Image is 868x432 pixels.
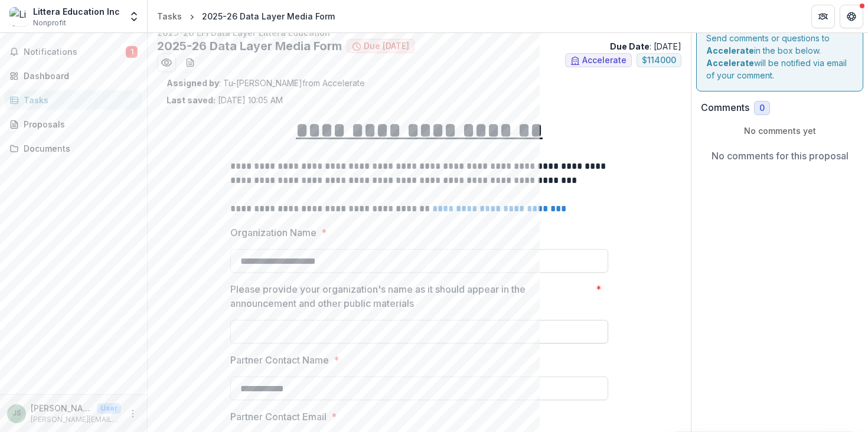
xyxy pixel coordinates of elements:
h2: Comments [701,102,749,113]
strong: Accelerate [706,58,754,68]
p: Partner Contact Email [230,410,327,424]
p: Organization Name [230,225,316,240]
p: Please provide your organization's name as it should appear in the announcement and other public ... [230,282,591,310]
p: No comments yet [701,125,859,137]
span: Due [DATE] [364,41,409,51]
div: Dashboard [24,70,133,82]
nav: breadcrumb [152,8,340,25]
p: [PERSON_NAME] [31,402,92,414]
strong: Assigned by [167,78,219,88]
p: No comments for this proposal [712,149,849,163]
p: : Tu-[PERSON_NAME] from Accelerate [167,77,672,89]
strong: Accelerate [706,45,754,55]
span: 0 [759,103,765,113]
div: Tasks [24,94,133,106]
span: Nonprofit [33,18,66,28]
img: Littera Education Inc [9,7,28,26]
button: Open entity switcher [126,5,142,28]
p: User [97,403,121,414]
button: Preview ee9a802e-3771-44df-a900-de04cfc331cc.pdf [157,53,176,72]
button: Partners [811,5,835,28]
a: Proposals [5,114,142,134]
div: Littera Education Inc [33,5,120,18]
span: $ 114000 [642,55,676,66]
a: Tasks [5,90,142,110]
span: Accelerate [582,55,626,66]
span: 1 [126,46,138,58]
button: Notifications1 [5,42,142,61]
strong: Last saved: [167,95,216,105]
div: Proposals [24,118,133,130]
p: [PERSON_NAME][EMAIL_ADDRESS][DOMAIN_NAME] [31,414,121,425]
button: download-word-button [181,53,200,72]
p: : [DATE] [610,40,681,53]
button: Get Help [840,5,863,28]
div: Send comments or questions to in the box below. will be notified via email of your comment. [696,22,863,91]
h2: 2025-26 Data Layer Media Form [157,39,342,53]
a: Tasks [152,8,187,25]
div: Documents [24,142,133,155]
div: Tasks [157,10,182,22]
span: Notifications [24,47,126,57]
div: 2025-26 Data Layer Media Form [202,10,335,22]
p: [DATE] 10:05 AM [167,94,283,106]
div: Justin Serrano [12,410,21,417]
button: More [126,407,140,421]
strong: Due Date [610,41,650,51]
a: Dashboard [5,66,142,86]
p: Partner Contact Name [230,353,329,367]
a: Documents [5,139,142,158]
